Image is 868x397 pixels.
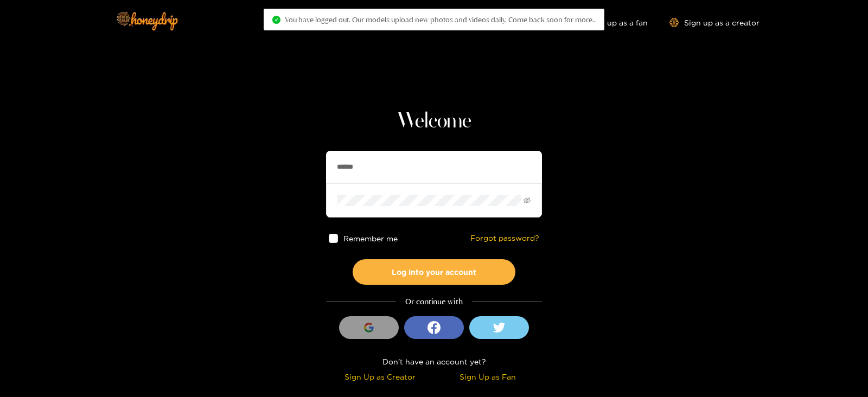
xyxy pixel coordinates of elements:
span: eye-invisible [524,197,531,204]
div: Or continue with [326,296,542,308]
span: Remember me [343,234,398,242]
span: You have logged out. Our models upload new photos and videos daily. Come back soon for more.. [285,15,596,24]
span: check-circle [272,16,280,24]
h1: Welcome [326,108,542,135]
a: Forgot password? [470,234,539,243]
a: Sign up as a fan [573,18,648,27]
div: Don't have an account yet? [326,355,542,368]
button: Log into your account [353,259,515,285]
a: Sign up as a creator [669,18,759,27]
div: Sign Up as Fan [437,370,539,383]
div: Sign Up as Creator [329,370,431,383]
